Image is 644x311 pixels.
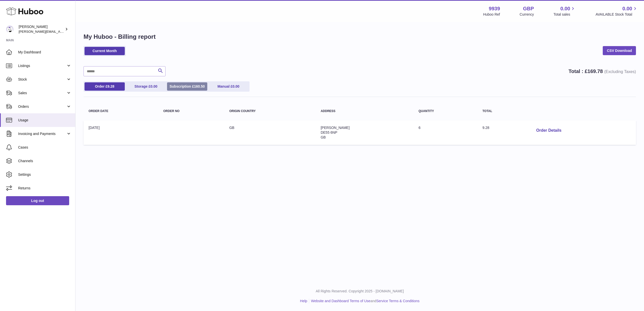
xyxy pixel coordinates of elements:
strong: Total : £ [569,68,636,74]
th: Quantity [414,105,477,118]
span: 0.00 [560,5,570,12]
span: 169.78 [587,68,603,74]
p: All Rights Reserved. Copyright 2025 - [DOMAIN_NAME] [79,289,640,294]
span: 0.00 [150,84,157,88]
td: GB [224,120,315,145]
a: Website and Dashboard Terms of Use [311,299,370,303]
span: 0.00 [232,84,239,88]
span: DE55 6NP [321,130,337,134]
span: Returns [18,186,71,191]
span: Listings [18,63,66,68]
a: CSV Download [603,46,636,55]
button: Order Details [532,125,566,136]
span: Usage [18,118,71,123]
span: 9.28 [482,126,489,130]
strong: 9939 [489,5,500,12]
th: Order Date [84,105,158,118]
div: [PERSON_NAME] [19,24,64,34]
span: Stock [18,77,66,82]
td: 6 [414,120,477,145]
span: [PERSON_NAME] [321,126,350,130]
div: Huboo Ref [483,12,500,17]
span: Cases [18,145,71,150]
th: Address [316,105,414,118]
a: Manual £0.00 [208,82,249,91]
span: [PERSON_NAME][EMAIL_ADDRESS][DOMAIN_NAME] [19,29,101,33]
div: Currency [520,12,534,17]
th: Order no [158,105,224,118]
a: Storage £0.00 [126,82,166,91]
a: Help [300,299,307,303]
a: Current Month [85,47,125,55]
span: 0.00 [622,5,632,12]
span: 9.28 [107,84,114,88]
span: Sales [18,91,66,95]
span: GB [321,135,326,139]
li: and [309,299,419,303]
a: Subscription £160.50 [167,82,207,91]
span: 160.50 [194,84,205,88]
th: Origin Country [224,105,315,118]
span: Orders [18,104,66,109]
td: [DATE] [84,120,158,145]
a: Order £9.28 [85,82,125,91]
h1: My Huboo - Billing report [84,33,636,41]
span: My Dashboard [18,50,71,55]
a: Log out [6,196,69,205]
strong: GBP [523,5,534,12]
a: Service Terms & Conditions [376,299,420,303]
span: (Excluding Taxes) [604,70,636,74]
span: Channels [18,159,71,163]
span: Settings [18,172,71,177]
span: Invoicing and Payments [18,131,66,136]
span: AVAILABLE Stock Total [595,12,638,17]
th: Total [477,105,527,118]
a: 0.00 AVAILABLE Stock Total [595,5,638,17]
span: Total sales [553,12,576,17]
a: 0.00 Total sales [553,5,576,17]
img: tommyhardy@hotmail.com [6,25,14,33]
